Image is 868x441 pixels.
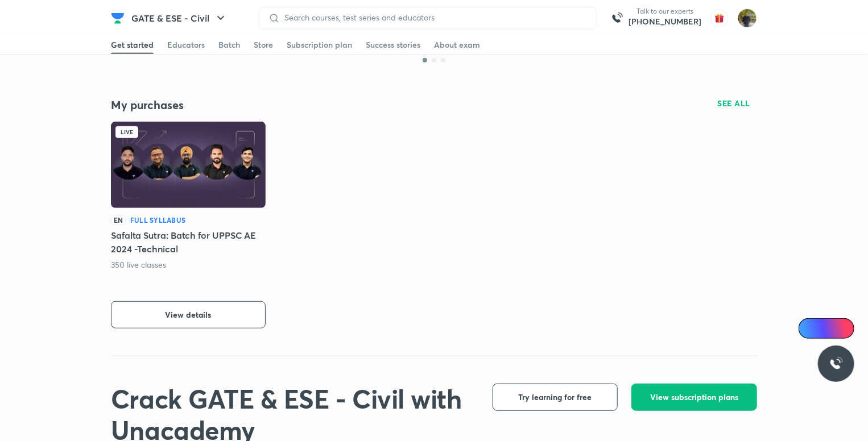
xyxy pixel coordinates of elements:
[125,7,234,30] button: GATE & ESE - Civil
[111,228,266,256] h5: Safalta Sutra: Batch for UPPSC AE 2024 -Technical
[254,39,273,51] div: Store
[805,324,815,333] img: Icon
[738,9,757,28] img: shubham rawat
[167,36,205,54] a: Educators
[629,16,701,27] a: [PHONE_NUMBER]
[167,39,205,51] div: Educators
[111,122,266,208] img: Batch Thumbnail
[631,384,757,411] button: View subscription plans
[650,392,738,403] span: View subscription plans
[218,36,240,54] a: Batch
[366,36,420,54] a: Success stories
[218,39,240,51] div: Batch
[711,94,758,113] button: SEE ALL
[287,36,352,54] a: Subscription plan
[799,318,854,339] a: Ai Doubts
[166,309,212,321] span: View details
[254,36,273,54] a: Store
[287,39,352,51] div: Subscription plan
[111,215,126,225] p: EN
[718,99,751,107] span: SEE ALL
[111,39,154,51] div: Get started
[434,36,480,54] a: About exam
[606,7,629,30] img: call-us
[115,126,138,138] div: Live
[829,357,843,371] img: ttu
[111,259,167,271] p: 350 live classes
[111,98,434,113] h4: My purchases
[629,7,701,16] p: Talk to our experts
[493,384,618,411] button: Try learning for free
[519,392,592,403] span: Try learning for free
[434,39,480,51] div: About exam
[111,36,154,54] a: Get started
[130,215,185,225] h6: Full Syllabus
[111,11,125,25] img: Company Logo
[111,301,266,328] button: View details
[366,39,420,51] div: Success stories
[817,324,848,333] span: Ai Doubts
[710,9,729,27] img: avatar
[280,13,587,22] input: Search courses, test series and educators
